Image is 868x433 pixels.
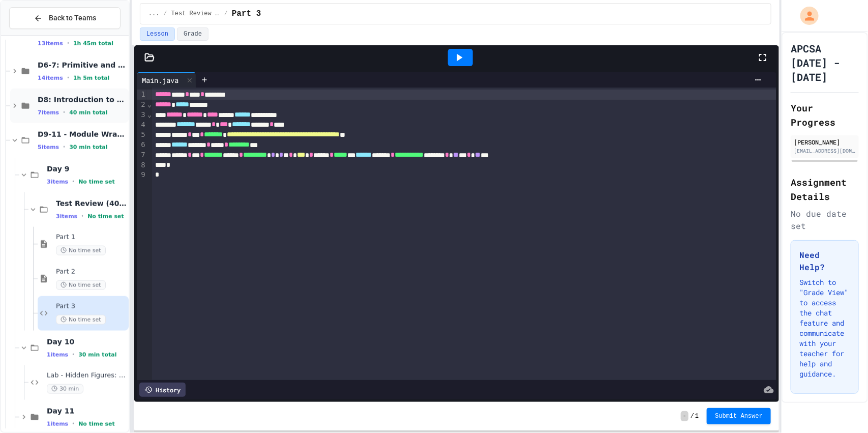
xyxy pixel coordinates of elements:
[137,170,147,180] div: 9
[87,213,124,220] span: No time set
[137,75,184,85] div: Main.java
[47,421,68,427] span: 1 items
[38,144,59,151] span: 5 items
[47,352,68,358] span: 1 items
[137,110,147,120] div: 3
[38,130,127,139] span: D9-11 - Module Wrap Up
[38,95,127,104] span: D8: Introduction to Algorithms
[137,140,147,150] div: 6
[78,421,115,427] span: No time set
[56,268,127,276] span: Part 2
[137,160,147,170] div: 8
[147,100,152,108] span: Fold line
[81,212,83,220] span: •
[171,10,220,18] span: Test Review (40 mins)
[56,199,127,208] span: Test Review (40 mins)
[72,178,74,186] span: •
[73,40,113,47] span: 1h 45m total
[56,233,127,242] span: Part 1
[790,4,821,27] div: My Account
[177,27,208,41] button: Grade
[67,74,69,82] span: •
[72,420,74,428] span: •
[791,208,859,232] div: No due date set
[681,411,689,421] span: -
[9,7,121,29] button: Back to Teams
[799,277,850,379] p: Switch to "Grade View" to access the chat feature and communicate with your teacher for help and ...
[137,150,147,160] div: 7
[73,75,110,81] span: 1h 5m total
[38,109,59,116] span: 7 items
[137,120,147,130] div: 4
[47,371,127,380] span: Lab - Hidden Figures: Orbital Velocity Calculator
[72,351,74,359] span: •
[147,110,152,119] span: Fold line
[56,302,127,311] span: Part 3
[695,412,699,420] span: 1
[799,249,850,273] h3: Need Help?
[163,10,167,18] span: /
[63,143,65,151] span: •
[56,246,106,255] span: No time set
[69,144,107,151] span: 30 min total
[148,10,160,18] span: ...
[56,280,106,290] span: No time set
[78,179,115,185] span: No time set
[137,72,196,88] div: Main.java
[47,164,127,174] span: Day 9
[49,13,96,23] span: Back to Teams
[691,412,694,420] span: /
[47,407,127,416] span: Day 11
[224,10,228,18] span: /
[56,315,106,325] span: No time set
[38,61,127,70] span: D6-7: Primitive and Object Types
[38,40,63,47] span: 13 items
[78,352,116,358] span: 30 min total
[139,383,186,397] div: History
[67,39,69,47] span: •
[137,100,147,110] div: 2
[791,41,859,84] h1: APCSA [DATE] - [DATE]
[794,137,856,147] div: [PERSON_NAME]
[715,412,763,420] span: Submit Answer
[56,213,77,220] span: 3 items
[47,384,83,394] span: 30 min
[38,75,63,81] span: 14 items
[69,109,107,116] span: 40 min total
[707,408,771,424] button: Submit Answer
[794,147,856,155] div: [EMAIL_ADDRESS][DOMAIN_NAME]
[140,27,175,41] button: Lesson
[47,179,68,185] span: 3 items
[137,90,147,100] div: 1
[791,175,859,204] h2: Assignment Details
[791,101,859,129] h2: Your Progress
[63,108,65,117] span: •
[137,130,147,140] div: 5
[232,8,261,20] span: Part 3
[47,337,127,347] span: Day 10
